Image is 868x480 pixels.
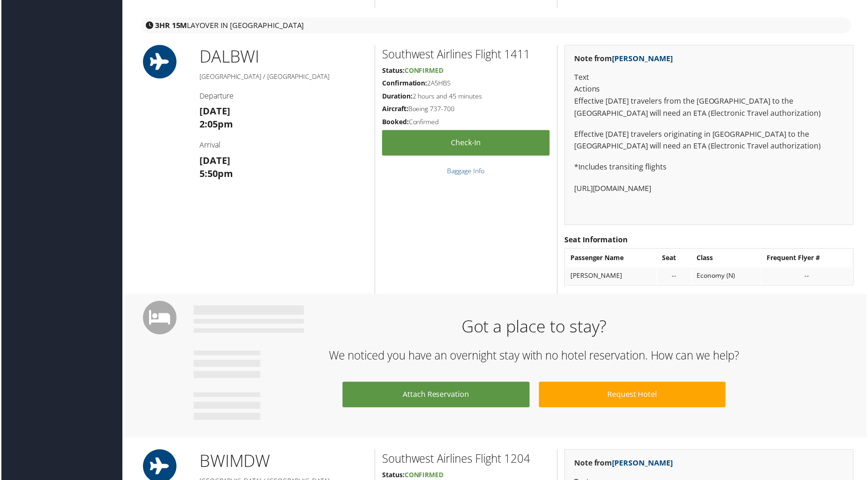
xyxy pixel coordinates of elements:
[540,383,727,409] a: Request Hotel
[382,92,413,101] strong: Duration:
[382,66,405,75] strong: Status:
[613,54,674,64] a: [PERSON_NAME]
[693,251,763,268] th: Class
[382,118,551,127] h5: Confirmed
[575,72,846,120] p: Text Actions Effective [DATE] travelers from the [GEOGRAPHIC_DATA] to the [GEOGRAPHIC_DATA] will ...
[199,451,368,474] h1: BWI MDW
[382,105,551,114] h5: Boeing 737-700
[663,273,687,281] div: --
[199,155,229,168] strong: [DATE]
[199,118,232,131] strong: 2:05pm
[575,162,846,174] p: *Includes transiting flights
[658,251,692,268] th: Seat
[613,459,674,470] a: [PERSON_NAME]
[567,268,658,285] td: [PERSON_NAME]
[575,129,846,153] p: Effective [DATE] travelers originating in [GEOGRAPHIC_DATA] to the [GEOGRAPHIC_DATA] will need an...
[567,251,658,268] th: Passenger Name
[199,91,368,101] h4: Departure
[199,105,229,118] strong: [DATE]
[763,251,854,268] th: Frequent Flyer #
[199,45,368,69] h1: DAL BWI
[575,54,674,64] strong: Note from
[382,452,551,468] h2: Southwest Airlines Flight 1204
[693,268,763,285] td: Economy (N)
[342,383,530,409] a: Attach Reservation
[575,459,674,470] strong: Note from
[382,79,551,88] h5: 2A5HBS
[154,21,186,31] strong: 3HR 15M
[382,92,551,101] h5: 2 hours and 45 minutes
[575,184,846,196] p: [URL][DOMAIN_NAME]
[768,273,849,281] div: --
[140,18,853,34] div: layover in [GEOGRAPHIC_DATA]
[565,235,629,246] strong: Seat Information
[382,131,551,156] a: Check-in
[382,118,409,127] strong: Booked:
[382,105,408,113] strong: Aircraft:
[199,141,368,151] h4: Arrival
[199,168,232,181] strong: 5:50pm
[382,79,427,88] strong: Confirmation:
[199,72,368,82] h5: [GEOGRAPHIC_DATA] / [GEOGRAPHIC_DATA]
[382,47,551,63] h2: Southwest Airlines Flight 1411
[405,66,444,75] span: Confirmed
[448,167,485,176] a: Baggage Info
